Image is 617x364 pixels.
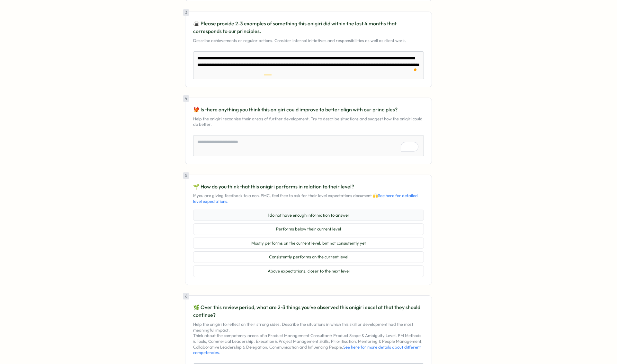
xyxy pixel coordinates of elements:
p: 🍙 Please provide 2-3 examples of something this onigiri did within the last 4 months that corresp... [193,20,424,36]
p: Describe achievements or regular actions. Consider internal initiatives and responsibilities as w... [193,38,424,44]
button: Above expectations, closer to the next level [193,265,424,277]
div: 4 [183,95,189,102]
p: 🌿 Over this review period, what are 2-3 things you’ve observed this onigiri excel at that they sh... [193,303,424,319]
p: Help the onigiri recognise their areas of further development. Try to describe situations and sug... [193,116,424,127]
button: Consistently performs on the current level [193,251,424,263]
button: I do not have enough information to answer [193,210,424,221]
textarea: To enrich screen reader interactions, please activate Accessibility in Grammarly extension settings [193,51,424,79]
button: Performs below their current level [193,223,424,235]
a: See here for more details about different competencies. [193,344,421,355]
button: Mostly performs on the current level, but not consistently yet [193,238,424,249]
p: If you are giving feedback to a non-PMC, feel free to ask for their level expectations document 🙌 [193,193,424,204]
textarea: To enrich screen reader interactions, please activate Accessibility in Grammarly extension settings [193,135,424,156]
div: 5 [183,172,189,179]
p: 🌱 How do you think that this onigiri performs in relation to their level? [193,183,424,191]
p: 🐦‍🔥 Is there anything you think this onigiri could improve to better align with our principles? [193,106,424,114]
div: 3 [183,9,189,16]
a: See here for detailed level expectations. [193,193,418,204]
p: Help the onigiri to reflect on their strong sides. Describe the situations in which this skill or... [193,322,424,356]
div: 6 [183,293,189,299]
